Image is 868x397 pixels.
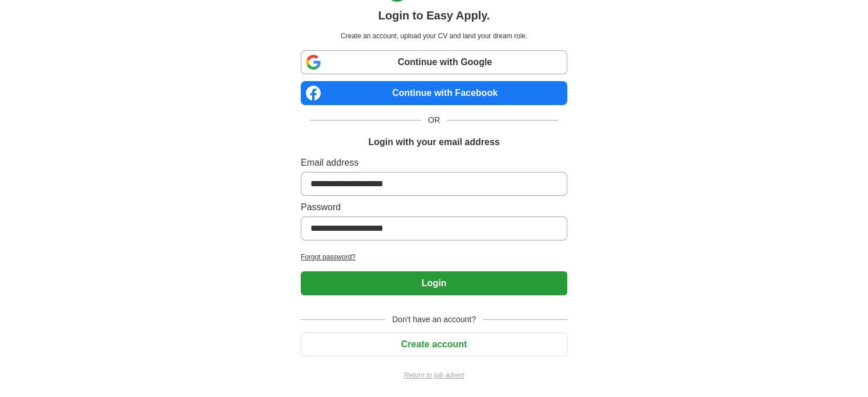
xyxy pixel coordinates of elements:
a: Forgot password? [301,252,567,262]
button: Login [301,271,567,295]
button: Create account [301,332,567,356]
a: Return to job advert [301,370,567,380]
p: Create an account, upload your CV and land your dream role. [303,31,565,41]
label: Email address [301,156,567,170]
h1: Login with your email address [368,135,499,149]
a: Create account [301,339,567,349]
span: Don't have an account? [385,314,483,326]
h1: Login to Easy Apply. [378,7,490,24]
label: Password [301,200,567,214]
span: OR [421,114,447,126]
a: Continue with Facebook [301,81,567,105]
a: Continue with Google [301,50,567,74]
